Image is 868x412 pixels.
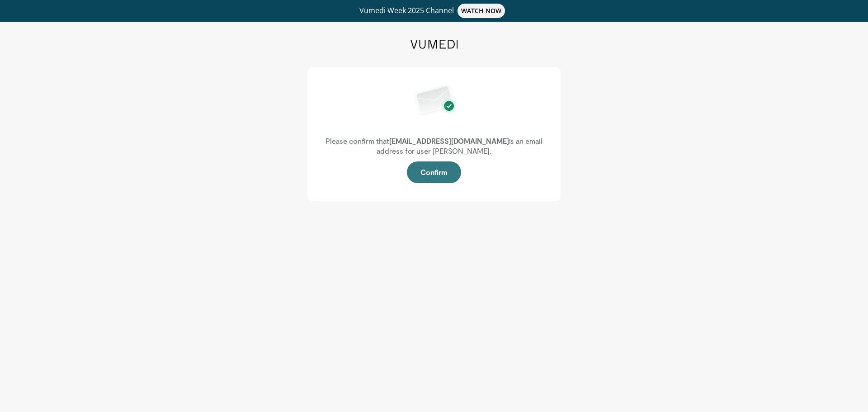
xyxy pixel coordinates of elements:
span: WATCH NOW [458,4,505,18]
p: Please confirm that is an email address for user [PERSON_NAME]. [325,136,542,156]
strong: [EMAIL_ADDRESS][DOMAIN_NAME] [389,137,509,145]
a: Vumedi Week 2025 ChannelWATCH NOW [160,4,708,18]
img: Email confirmed [410,85,459,116]
button: Confirm [407,161,461,183]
